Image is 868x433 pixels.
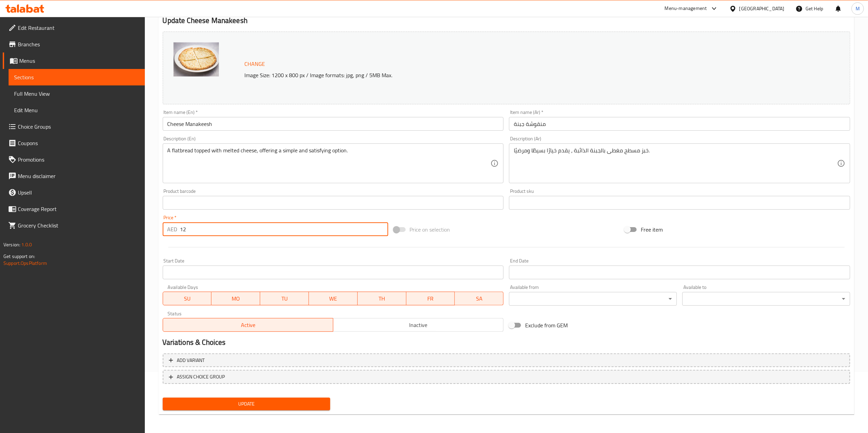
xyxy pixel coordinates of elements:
[3,201,145,217] a: Coverage Report
[180,222,388,236] input: Please enter price
[18,172,139,180] span: Menu disclaimer
[3,217,145,234] a: Grocery Checklist
[214,294,257,304] span: MO
[18,205,139,213] span: Coverage Report
[3,118,145,135] a: Choice Groups
[211,292,260,305] button: MO
[166,320,331,330] span: Active
[163,292,212,305] button: SU
[163,353,850,367] button: Add variant
[177,373,225,381] span: ASSIGN CHOICE GROUP
[641,225,663,234] span: Free item
[525,321,568,329] span: Exclude from GEM
[18,139,139,147] span: Coupons
[333,318,504,332] button: Inactive
[168,400,325,408] span: Update
[856,5,860,12] span: M
[167,147,491,180] textarea: A flatbread topped with melted cheese, offering a simple and satisfying option.
[18,155,139,164] span: Promotions
[9,69,145,85] a: Sections
[509,117,850,131] input: Enter name Ar
[167,225,177,233] p: AED
[9,102,145,118] a: Edit Menu
[3,135,145,151] a: Coupons
[336,320,501,330] span: Inactive
[509,292,677,306] div: ​
[242,57,268,71] button: Change
[458,294,501,304] span: SA
[173,42,219,77] img: Cheese_Manakish_636607579771648013.jpg
[410,225,450,234] span: Price on selection
[163,398,331,410] button: Update
[3,184,145,201] a: Upsell
[163,196,504,210] input: Please enter product barcode
[177,356,205,365] span: Add variant
[163,370,850,384] button: ASSIGN CHOICE GROUP
[3,151,145,168] a: Promotions
[242,71,742,79] p: Image Size: 1200 x 800 px / Image formats: jpg, png / 5MB Max.
[3,240,20,249] span: Version:
[509,196,850,210] input: Please enter product sku
[245,59,265,69] span: Change
[14,90,139,98] span: Full Menu View
[3,36,145,52] a: Branches
[14,73,139,81] span: Sections
[163,337,850,348] h2: Variations & Choices
[406,292,455,305] button: FR
[3,52,145,69] a: Menus
[360,294,404,304] span: TH
[3,252,35,261] span: Get support on:
[260,292,309,305] button: TU
[18,122,139,131] span: Choice Groups
[3,168,145,184] a: Menu disclaimer
[18,221,139,230] span: Grocery Checklist
[18,24,139,32] span: Edit Restaurant
[665,4,707,13] div: Menu-management
[21,240,32,249] span: 1.0.0
[3,20,145,36] a: Edit Restaurant
[14,106,139,114] span: Edit Menu
[739,5,785,12] div: [GEOGRAPHIC_DATA]
[163,117,504,131] input: Enter name En
[409,294,452,304] span: FR
[3,259,47,268] a: Support.OpsPlatform
[514,147,837,180] textarea: خبز مسطح مغطى بالجبنة الذائبة ، يقدم خيارًا بسيطًا ومرضيًا.
[455,292,504,305] button: SA
[263,294,306,304] span: TU
[166,294,209,304] span: SU
[309,292,358,305] button: WE
[9,85,145,102] a: Full Menu View
[19,57,139,65] span: Menus
[163,318,333,332] button: Active
[18,40,139,48] span: Branches
[163,15,850,26] h2: Update Cheese Manakeesh
[682,292,850,306] div: ​
[358,292,406,305] button: TH
[312,294,355,304] span: WE
[18,188,139,197] span: Upsell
